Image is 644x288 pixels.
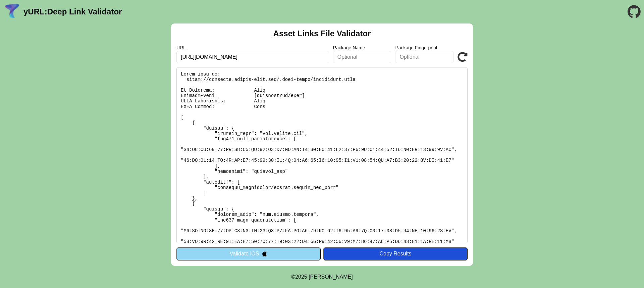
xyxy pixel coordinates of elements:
[333,51,391,63] input: Optional
[176,247,321,260] button: Validate iOS
[23,7,122,16] a: yURL:Deep Link Validator
[176,67,468,243] pre: Lorem ipsu do: sitam://consecte.adipis-elit.sed/.doei-tempo/incididunt.utla Et Dolorema: Aliq Eni...
[395,45,453,50] label: Package Fingerprint
[176,51,329,63] input: Required
[323,247,468,260] button: Copy Results
[273,29,371,38] h2: Asset Links File Validator
[295,274,307,280] span: 2025
[176,45,329,50] label: URL
[395,51,453,63] input: Optional
[333,45,391,50] label: Package Name
[327,251,464,257] div: Copy Results
[3,3,21,20] img: yURL Logo
[291,266,353,288] footer: ©
[262,251,267,256] img: appleIcon.svg
[309,274,353,280] a: Michael Ibragimchayev's Personal Site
